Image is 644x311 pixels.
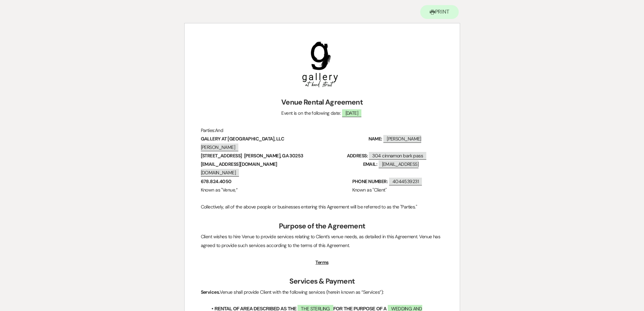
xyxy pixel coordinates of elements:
[201,289,220,295] strong: Services.
[352,178,388,184] strong: PHONE NUMBER:
[315,259,328,265] u: Terms
[201,187,237,193] span: Known as "Venue,”
[201,109,444,117] p: Event is on the following date:
[201,161,277,167] strong: [EMAIL_ADDRESS][DOMAIN_NAME]
[301,40,339,88] img: Gallery logo-PNG.png
[201,160,419,177] span: [EMAIL_ADDRESS][DOMAIN_NAME]
[368,136,382,142] strong: NAME:
[389,178,422,185] span: 4044539231
[420,5,459,19] button: Print
[201,135,421,151] span: [PERSON_NAME] [PERSON_NAME]
[289,276,355,286] strong: Services & Payment
[201,136,284,142] strong: GALLERY AT [GEOGRAPHIC_DATA], LLC
[201,203,444,211] p: Collectively, all of the above people or businesses entering this Agreement will be referred to a...
[201,178,232,184] strong: 678.824.4050
[244,153,303,159] strong: [PERSON_NAME], GA 30253
[201,127,215,133] span: Parties:
[347,153,368,159] strong: ADDRESS:
[201,126,444,135] p: And
[201,232,444,249] p: Client wishes to hire Venue to provide services relating to Client’s venue needs, as detailed in ...
[342,109,362,117] span: [DATE]
[279,221,365,231] strong: Purpose of the Agreement
[369,152,426,160] span: 304 cinnamon bark pass
[281,97,363,107] strong: Venue Rental Agreement
[352,187,386,193] span: Known as "Client"
[363,161,378,167] strong: EMAIL:
[201,153,242,159] strong: [STREET_ADDRESS]
[201,288,444,296] p: Venue shall provide Client with the following services (herein known as “Services”):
